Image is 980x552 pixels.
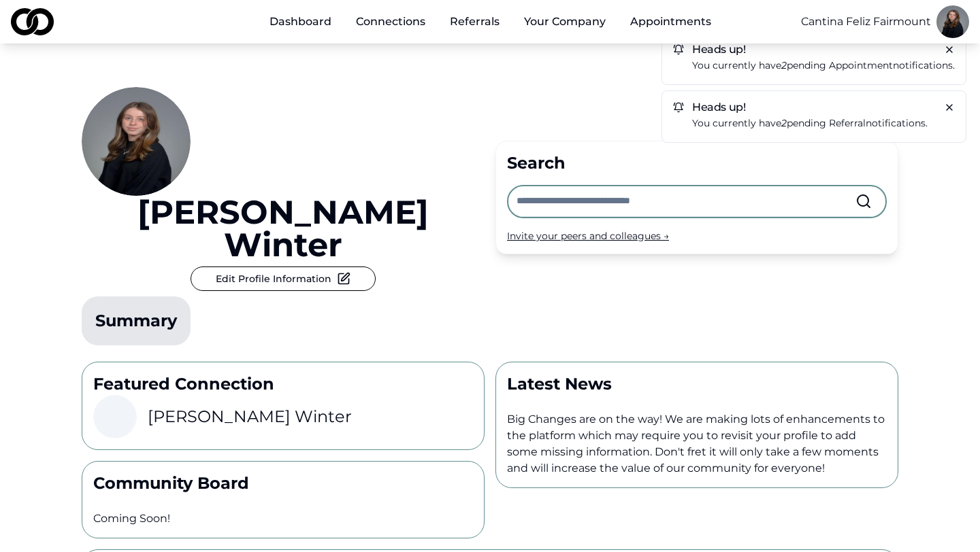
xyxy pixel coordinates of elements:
p: Big Changes are on the way! We are making lots of enhancements to the platform which may require ... [507,411,887,477]
p: Featured Connection [93,373,473,395]
a: Connections [345,8,436,35]
p: Coming Soon! [93,511,473,527]
button: Edit Profile Information [191,266,376,291]
a: Appointments [619,8,722,35]
img: 0df83d02-6c0c-435a-9bc9-ceb2b82e77c7-picture-profile_picture.png [936,5,969,38]
a: Referrals [439,8,510,35]
button: Your Company [513,8,617,35]
a: You currently have2pending referralnotifications. [692,116,955,131]
div: Invite your peers and colleagues → [507,229,887,243]
span: appointment [829,59,893,71]
em: 2 [781,59,787,71]
a: You currently have2pending appointmentnotifications. [692,58,955,73]
p: Latest News [507,373,887,395]
div: Search [507,152,887,174]
h3: [PERSON_NAME] Winter [148,406,352,428]
img: 0df83d02-6c0c-435a-9bc9-ceb2b82e77c7-picture-profile_picture.png [82,87,191,196]
nav: Main [259,8,722,35]
h5: Heads up! [673,102,955,113]
a: Dashboard [259,8,342,35]
p: You currently have pending notifications. [692,116,955,131]
button: Cantina Feliz Fairmount [801,14,931,30]
p: Community Board [93,472,473,494]
em: 2 [781,117,787,129]
p: You currently have pending notifications. [692,58,955,73]
div: Summary [95,310,177,332]
img: logo [11,8,54,35]
a: [PERSON_NAME] Winter [82,196,485,261]
h5: Heads up! [673,44,955,55]
span: referral [829,117,866,129]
